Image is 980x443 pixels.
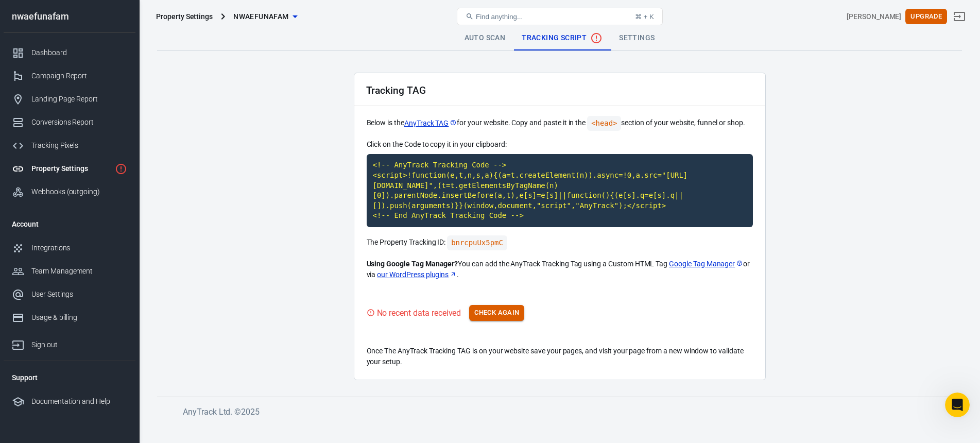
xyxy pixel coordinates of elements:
[4,212,135,236] li: Account
[31,163,111,174] div: Property Settings
[469,305,524,321] button: Check Again
[377,306,461,319] div: No recent data received
[156,11,213,22] div: Property Settings
[4,236,135,260] a: Integrations
[31,396,127,407] div: Documentation and Help
[947,4,972,29] a: Sign out
[31,339,127,350] div: Sign out
[590,32,603,44] svg: No data received
[4,111,135,134] a: Conversions Report
[4,260,135,283] a: Team Management
[233,10,288,23] span: nwaefunafam
[447,235,507,250] code: Click to copy
[31,140,127,151] div: Tracking Pixels
[476,13,523,21] span: Find anything...
[377,269,457,280] a: our WordPress plugins
[611,26,663,50] a: Settings
[183,405,955,418] h6: AnyTrack Ltd. © 2025
[367,346,753,367] p: Once The AnyTrack Tracking TAG is on your website save your pages, and visit your page from a new...
[587,116,621,131] code: <head>
[367,259,753,280] p: You can add the AnyTrack Tracking Tag using a Custom HTML Tag or via .
[4,134,135,157] a: Tracking Pixels
[31,47,127,58] div: Dashboard
[4,41,135,64] a: Dashboard
[367,235,753,250] p: The Property Tracking ID:
[4,306,135,329] a: Usage & billing
[367,306,461,319] div: Visit your website to trigger the Tracking Tag and validate your setup.
[367,260,458,268] strong: Using Google Tag Manager?
[367,154,753,227] code: Click to copy
[31,71,127,81] div: Campaign Report
[31,186,127,197] div: Webhooks (outgoing)
[456,26,514,50] a: Auto Scan
[31,312,127,323] div: Usage & billing
[4,12,135,21] div: nwaefunafam
[31,266,127,277] div: Team Management
[366,85,426,96] h2: Tracking TAG
[229,7,301,26] button: nwaefunafam
[367,116,753,131] p: Below is the for your website. Copy and paste it in the section of your website, funnel or shop.
[847,11,901,22] div: Account id: 0HiXHFFi
[367,139,753,150] p: Click on the Code to copy it in your clipboard:
[4,283,135,306] a: User Settings
[4,180,135,203] a: Webhooks (outgoing)
[115,163,127,175] svg: Property is not installed yet
[404,118,457,129] a: AnyTrack TAG
[31,94,127,105] div: Landing Page Report
[4,329,135,356] a: Sign out
[4,88,135,111] a: Landing Page Report
[635,13,654,21] div: ⌘ + K
[31,289,127,300] div: User Settings
[31,117,127,128] div: Conversions Report
[522,32,603,44] span: Tracking Script
[4,365,135,390] li: Support
[4,64,135,88] a: Campaign Report
[945,393,970,417] iframe: Intercom live chat
[669,259,743,269] a: Google Tag Manager
[905,9,947,25] button: Upgrade
[31,243,127,253] div: Integrations
[4,157,135,180] a: Property Settings
[457,8,663,25] button: Find anything...⌘ + K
